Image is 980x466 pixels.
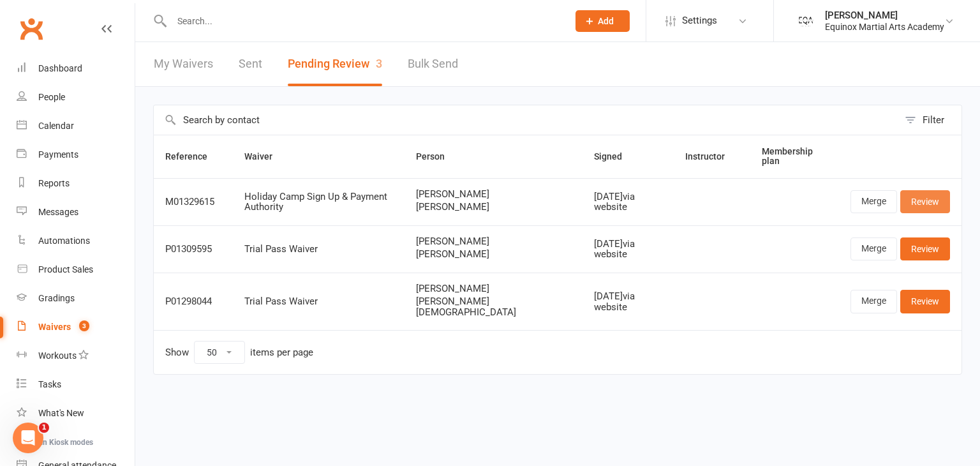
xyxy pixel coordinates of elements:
[165,197,221,207] div: M01329615
[793,8,819,34] img: thumb_image1734071481.png
[594,291,662,312] div: [DATE] via website
[17,198,135,227] a: Messages
[594,149,636,164] button: Signed
[416,202,571,213] span: [PERSON_NAME]
[17,140,135,169] a: Payments
[685,151,739,162] span: Instructor
[13,423,43,453] iframe: Intercom live chat
[38,63,82,73] div: Dashboard
[17,255,135,284] a: Product Sales
[900,290,950,313] a: Review
[416,189,571,200] span: [PERSON_NAME]
[408,42,458,86] a: Bulk Send
[17,370,135,399] a: Tasks
[900,237,950,260] a: Review
[850,190,897,213] a: Merge
[38,121,74,131] div: Calendar
[17,342,135,370] a: Workouts
[825,10,944,21] div: [PERSON_NAME]
[165,341,313,364] div: Show
[38,350,77,361] div: Workouts
[416,151,459,162] span: Person
[168,12,559,30] input: Search...
[39,423,49,433] span: 1
[923,112,944,128] div: Filter
[17,284,135,313] a: Gradings
[38,322,71,332] div: Waivers
[594,151,636,162] span: Signed
[15,13,47,45] a: Clubworx
[244,296,393,307] div: Trial Pass Waiver
[750,135,839,178] th: Membership plan
[17,54,135,83] a: Dashboard
[165,296,221,307] div: P01298044
[38,408,84,418] div: What's New
[685,149,739,164] button: Instructor
[38,92,65,102] div: People
[244,151,286,162] span: Waiver
[825,21,944,33] div: Equinox Martial Arts Academy
[38,293,75,303] div: Gradings
[850,237,897,260] a: Merge
[154,105,898,135] input: Search by contact
[416,283,571,294] span: [PERSON_NAME]
[376,57,382,70] span: 3
[288,42,382,86] button: Pending Review3
[416,249,571,260] span: [PERSON_NAME]
[17,169,135,198] a: Reports
[244,149,286,164] button: Waiver
[682,6,717,35] span: Settings
[17,313,135,342] a: Waivers 3
[38,236,90,246] div: Automations
[17,399,135,428] a: What's New
[239,42,262,86] a: Sent
[416,149,459,164] button: Person
[594,192,662,213] div: [DATE] via website
[165,149,221,164] button: Reference
[598,16,614,26] span: Add
[17,112,135,140] a: Calendar
[17,83,135,112] a: People
[244,244,393,255] div: Trial Pass Waiver
[594,239,662,260] div: [DATE] via website
[244,192,393,213] div: Holiday Camp Sign Up & Payment Authority
[850,290,897,313] a: Merge
[38,207,78,217] div: Messages
[38,264,93,274] div: Product Sales
[17,227,135,255] a: Automations
[416,236,571,247] span: [PERSON_NAME]
[154,42,213,86] a: My Waivers
[38,178,70,188] div: Reports
[250,347,313,358] div: items per page
[900,190,950,213] a: Review
[416,296,571,317] span: [PERSON_NAME][DEMOGRAPHIC_DATA]
[165,244,221,255] div: P01309595
[38,379,61,389] div: Tasks
[575,10,630,32] button: Add
[38,149,78,160] div: Payments
[898,105,961,135] button: Filter
[79,320,89,331] span: 3
[165,151,221,162] span: Reference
